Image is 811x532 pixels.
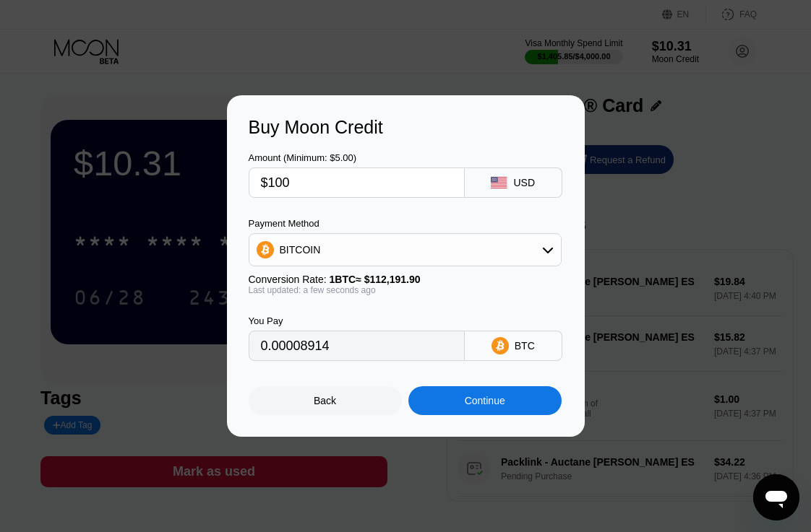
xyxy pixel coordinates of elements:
[249,152,465,163] div: Amount (Minimum: $5.00)
[249,218,562,229] div: Payment Method
[515,340,535,352] div: BTC
[249,386,402,415] div: Back
[465,395,505,406] div: Continue
[249,235,561,264] div: BITCOIN
[513,177,535,188] div: USD
[249,117,563,138] div: Buy Moon Credit
[280,244,321,256] div: BITCOIN
[249,274,562,285] div: Conversion Rate:
[249,285,562,295] div: Last updated: a few seconds ago
[261,168,452,197] input: $0.00
[330,274,421,285] span: 1 BTC ≈ $112,191.90
[753,474,799,520] iframe: Button to launch messaging window
[249,315,465,326] div: You Pay
[408,386,562,415] div: Continue
[314,395,336,406] div: Back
